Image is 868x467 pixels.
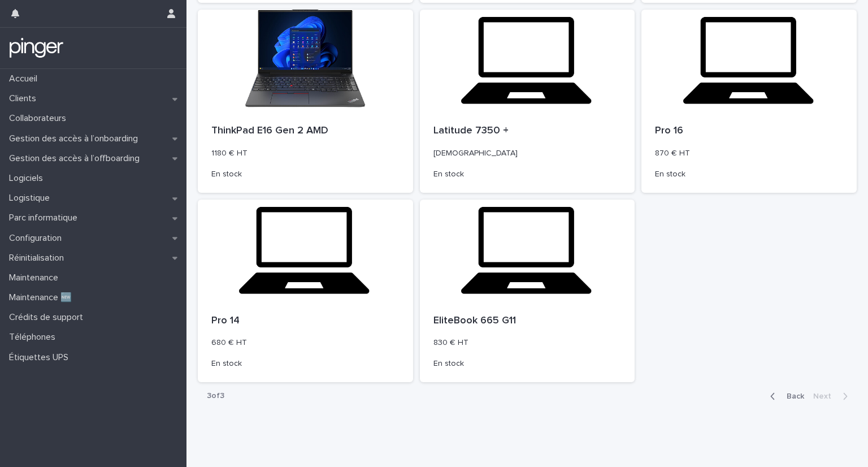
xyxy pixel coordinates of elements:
[5,233,71,244] p: Configuration
[5,93,45,104] p: Clients
[5,292,81,303] p: Maintenance 🆕
[420,10,635,192] a: Latitude 7350 +[DEMOGRAPHIC_DATA]En stock
[433,125,622,137] p: Latitude 7350 +
[5,133,147,144] p: Gestion des accès à l’onboarding
[211,315,400,327] p: Pro 14
[5,253,73,263] p: Réinitialisation
[433,315,622,327] p: EliteBook 665 G11
[655,170,843,179] p: En stock
[211,125,400,137] p: ThinkPad E16 Gen 2 AMD
[198,10,413,192] a: ThinkPad E16 Gen 2 AMD1180 € HTEn stock
[211,359,400,369] p: En stock
[761,391,809,401] button: Back
[5,213,86,223] p: Parc informatique
[813,392,838,400] span: Next
[809,391,857,401] button: Next
[198,200,413,382] a: Pro 14680 € HTEn stock
[5,113,75,124] p: Collaborateurs
[433,338,622,348] p: 830 € HT
[198,382,233,410] p: 3 of 3
[420,200,635,382] a: EliteBook 665 G11830 € HTEn stock
[5,193,59,204] p: Logistique
[641,10,857,192] a: Pro 16870 € HTEn stock
[655,125,843,137] p: Pro 16
[211,170,400,179] p: En stock
[433,359,622,369] p: En stock
[655,149,843,158] p: 870 € HT
[5,73,46,84] p: Accueil
[9,37,64,59] img: mTgBEunGTSyRkCgitkcU
[5,352,77,363] p: Étiquettes UPS
[5,273,67,283] p: Maintenance
[211,338,400,348] p: 680 € HT
[5,312,92,323] p: Crédits de support
[433,170,622,179] p: En stock
[433,149,622,158] p: [DEMOGRAPHIC_DATA]
[5,173,52,184] p: Logiciels
[5,332,64,343] p: Téléphones
[780,392,804,400] span: Back
[211,149,400,158] p: 1180 € HT
[5,153,149,164] p: Gestion des accès à l’offboarding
